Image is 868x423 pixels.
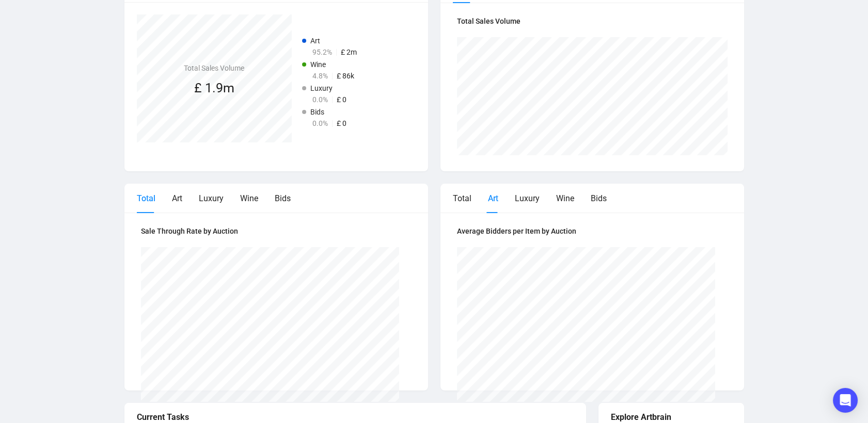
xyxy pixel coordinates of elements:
span: Art [310,37,320,45]
div: Total [137,192,155,205]
h4: Total Sales Volume [457,15,728,27]
span: £ 2m [341,48,357,56]
span: £ 0 [337,119,346,127]
h4: Total Sales Volume [184,62,244,74]
span: 0.0% [312,95,328,104]
div: Art [172,192,182,205]
h4: Average Bidders per Item by Auction [457,225,728,237]
span: Bids [310,108,324,116]
div: Luxury [515,192,540,205]
div: Total [453,192,471,205]
span: 0.0% [312,119,328,127]
div: Open Intercom Messenger [833,388,858,413]
div: Wine [240,192,258,205]
span: 95.2% [312,48,332,56]
span: £ 1.9m [194,80,234,95]
div: Art [488,192,498,205]
div: Bids [275,192,291,205]
div: Wine [556,192,574,205]
span: 4.8% [312,72,328,80]
h4: Sale Through Rate by Auction [141,225,412,237]
span: Wine [310,60,326,69]
div: Bids [591,192,607,205]
div: Luxury [199,192,224,205]
span: £ 86k [337,72,354,80]
span: £ 0 [337,95,346,104]
span: Luxury [310,84,333,92]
